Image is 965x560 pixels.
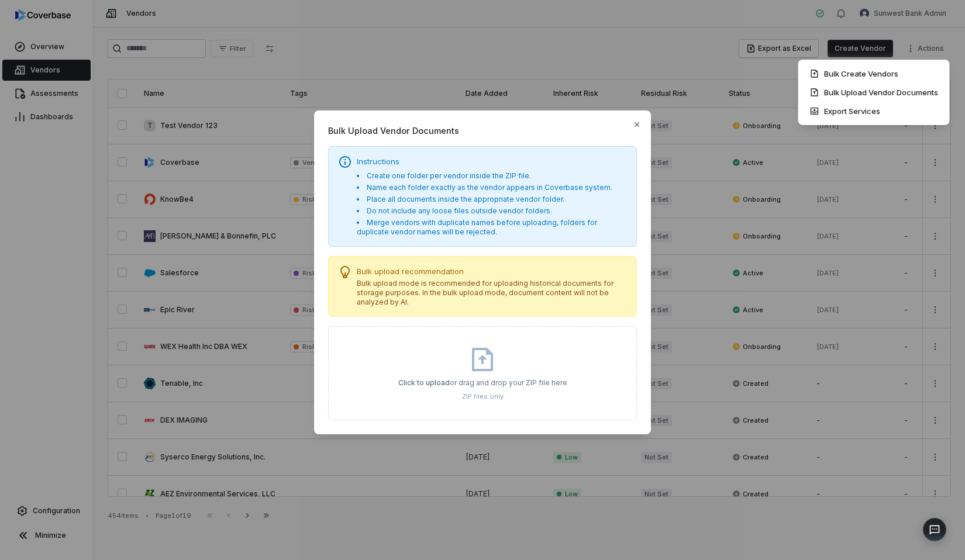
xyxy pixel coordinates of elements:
[357,195,627,204] li: Place all documents inside the appropriate vendor folder.
[398,378,450,387] span: Click to upload
[357,171,627,181] li: Create one folder per vendor inside the ZIP file.
[357,218,627,237] li: Merge vendors with duplicate names before uploading, folders for duplicate vendor names will be r...
[328,125,637,137] span: Bulk Upload Vendor Documents
[357,206,627,216] li: Do not include any loose files outside vendor folders.
[357,183,627,192] li: Name each folder exactly as the vendor appears in Coverbase system.
[398,392,567,401] div: ZIP files only
[398,378,567,388] div: or drag and drop your ZIP file here
[357,266,627,276] p: Bulk upload recommendation
[357,156,627,167] p: Instructions
[357,279,627,307] p: Bulk upload mode is recommended for uploading historical documents for storage purposes. In the b...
